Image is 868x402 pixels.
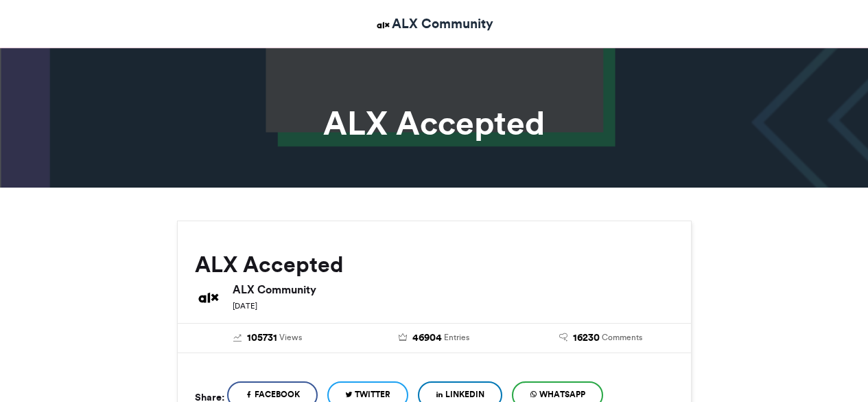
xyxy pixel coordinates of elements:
[279,331,302,344] span: Views
[602,331,642,344] span: Comments
[445,388,484,401] span: LinkedIn
[233,301,257,311] small: [DATE]
[255,388,300,401] span: Facebook
[573,331,600,346] span: 16230
[528,331,674,346] a: 16230 Comments
[361,331,507,346] a: 46904 Entries
[539,388,585,401] span: WhatsApp
[375,16,392,34] img: ALX Community
[355,388,390,401] span: Twitter
[412,331,442,346] span: 46904
[444,331,469,344] span: Entries
[195,331,341,346] a: 105731 Views
[247,331,277,346] span: 105731
[195,284,222,311] img: ALX Community
[195,252,674,277] h2: ALX Accepted
[375,14,493,34] a: ALX Community
[54,107,815,139] h1: ALX Accepted
[233,284,674,295] h6: ALX Community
